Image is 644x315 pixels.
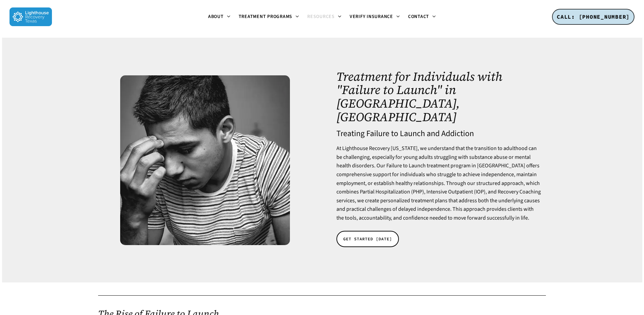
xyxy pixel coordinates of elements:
span: Treatment Programs [239,13,293,20]
span: Contact [408,13,429,20]
a: Resources [303,14,346,20]
span: Resources [307,13,335,20]
img: Lighthouse Recovery Texas [10,7,52,26]
a: CALL: [PHONE_NUMBER] [552,9,634,25]
p: At Lighthouse Recovery [US_STATE], we understand that the transition to adulthood can be challeng... [336,144,542,222]
h4: Treating Failure to Launch and Addiction [336,129,542,138]
img: A vertical shot of an upset young male in grayscale [120,75,290,245]
a: Treatment Programs [235,14,303,20]
a: IOP [476,188,484,196]
a: About [204,14,235,20]
span: CALL: [PHONE_NUMBER] [557,13,630,20]
h1: Treatment for Individuals with "Failure to Launch" in [GEOGRAPHIC_DATA], [GEOGRAPHIC_DATA] [336,70,542,124]
span: About [208,13,224,20]
a: PHP [413,188,422,196]
a: Contact [404,14,440,20]
span: Verify Insurance [350,13,393,20]
a: Verify Insurance [346,14,404,20]
span: GET STARTED [DATE] [343,236,392,242]
a: GET STARTED [DATE] [336,231,399,247]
